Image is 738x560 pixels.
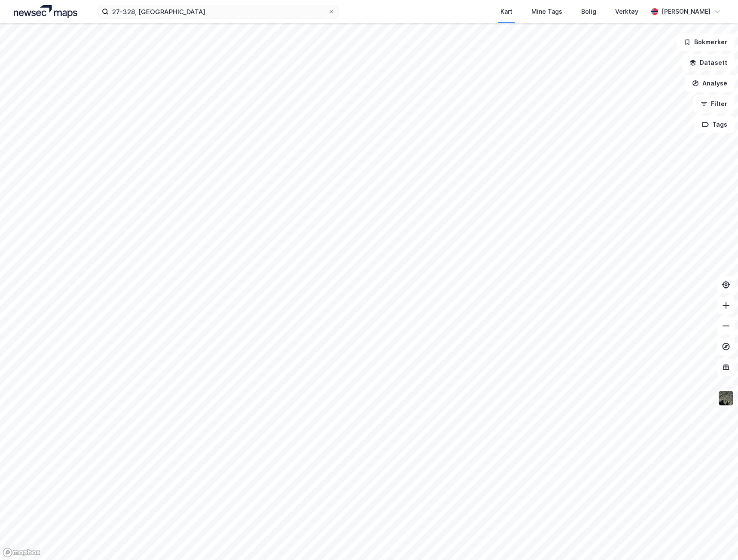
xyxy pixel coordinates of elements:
[693,95,735,113] button: Filter
[3,548,40,557] a: Mapbox homepage
[677,33,735,51] button: Bokmerker
[531,6,562,17] div: Mine Tags
[685,75,735,92] button: Analyse
[718,390,734,406] img: 9k=
[14,5,77,18] img: logo.a4113a55bc3d86da70a041830d287a7e.svg
[500,6,512,17] div: Kart
[662,6,711,17] div: [PERSON_NAME]
[695,116,735,133] button: Tags
[109,5,328,18] input: Søk på adresse, matrikkel, gårdeiere, leietakere eller personer
[682,54,735,71] button: Datasett
[581,6,596,17] div: Bolig
[615,6,638,17] div: Verktøy
[695,519,738,560] div: Kontrollprogram for chat
[695,519,738,560] iframe: Chat Widget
